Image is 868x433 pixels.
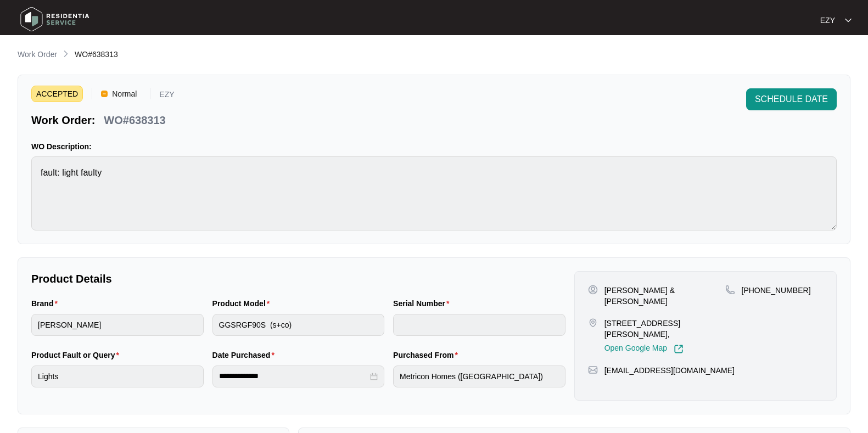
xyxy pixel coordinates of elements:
a: Open Google Map [604,344,684,354]
label: Product Model [212,298,275,309]
span: WO#638313 [75,50,118,59]
label: Date Purchased [212,350,279,361]
p: [EMAIL_ADDRESS][DOMAIN_NAME] [604,365,735,376]
img: chevron-right [61,49,70,58]
img: user-pin [588,285,598,295]
p: [STREET_ADDRESS][PERSON_NAME], [604,318,725,340]
label: Product Fault or Query [31,350,124,361]
img: map-pin [588,365,598,375]
input: Date Purchased [219,370,368,382]
span: ACCEPTED [31,86,83,102]
img: map-pin [588,318,598,328]
p: Work Order [18,49,57,60]
p: WO Description: [31,141,837,152]
img: residentia service logo [16,3,93,36]
img: Link-External [674,344,684,354]
label: Serial Number [393,298,453,309]
button: SCHEDULE DATE [746,88,837,110]
p: [PHONE_NUMBER] [742,285,811,296]
input: Brand [31,314,204,336]
input: Purchased From [393,365,565,387]
input: Product Model [212,314,385,336]
span: Normal [108,86,141,102]
p: EZY [159,91,174,102]
p: EZY [820,15,835,26]
img: dropdown arrow [845,18,852,23]
label: Brand [31,298,62,309]
img: Vercel Logo [101,91,108,97]
p: Work Order: [31,113,95,128]
p: Product Details [31,271,565,286]
p: [PERSON_NAME] & [PERSON_NAME] [604,285,725,307]
input: Product Fault or Query [31,365,204,387]
input: Serial Number [393,314,565,336]
a: Work Order [15,49,59,61]
label: Purchased From [393,350,462,361]
span: SCHEDULE DATE [755,93,828,106]
img: map-pin [725,285,735,295]
textarea: fault: light faulty [31,156,837,230]
p: WO#638313 [104,113,165,128]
